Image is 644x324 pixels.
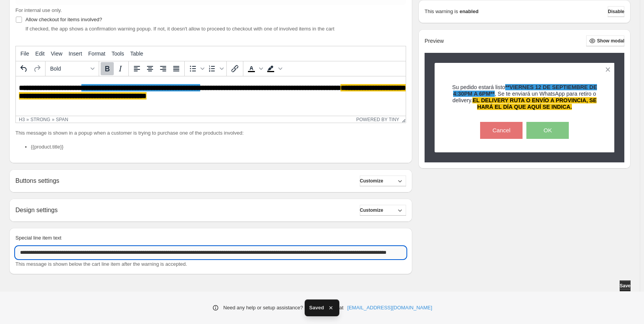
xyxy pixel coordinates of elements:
h2: Preview [425,38,444,44]
span: File [20,51,29,57]
button: Align left [130,62,143,75]
h2: Design settings [15,206,57,214]
span: Table [130,51,143,57]
span: For internal use only. [15,7,62,13]
button: Customize [360,175,406,186]
span: Format [88,51,105,57]
button: Save [620,280,631,291]
span: View [51,51,62,57]
div: strong [30,117,50,122]
div: Background color [264,62,283,75]
strong: **VIERNES 12 DE SEPTIEMBRE DE 4:30PM A 6PM** [453,84,597,97]
span: Disable [608,8,624,15]
iframe: Rich Text Area [16,76,406,116]
span: Edit [35,51,45,57]
button: Customize [360,205,406,216]
span: EL DELIVERY RUTA O ENVÍO A PROVINCIA, SE HARÁ EL DÍA QUE AQUÍ SE INDICA. [472,97,597,110]
div: » [26,117,29,122]
a: Powered by Tiny [356,117,400,122]
div: Bullet list [186,62,206,75]
button: Align right [157,62,170,75]
span: Save [620,283,631,289]
div: Numbered list [206,62,225,75]
button: Redo [30,62,44,75]
button: Disable [608,6,624,17]
button: Insert/edit link [228,62,241,75]
a: [EMAIL_ADDRESS][DOMAIN_NAME] [347,304,432,312]
button: Undo [17,62,30,75]
div: h3 [19,117,25,122]
button: Italic [114,62,127,75]
span: Allow checkout for items involved? [25,17,102,22]
span: Insert [69,51,82,57]
h2: Buttons settings [15,177,59,184]
p: This warning is [425,8,458,15]
button: Show modal [586,35,624,46]
span: This message is shown below the cart line item after the warning is accepted. [15,261,187,267]
span: Customize [360,207,383,213]
span: Bold [50,66,88,72]
li: {{product.title}} [31,143,406,151]
p: This message is shown in a popup when a customer is trying to purchase one of the products involved: [15,129,406,137]
div: Text color [245,62,264,75]
h3: Su pedido estará listo , Se te enviará un WhatsApp para retiro o delivery. [448,84,601,111]
div: span [56,117,68,122]
strong: enabled [460,8,479,15]
div: Resize [399,116,406,123]
button: Bold [101,62,114,75]
button: Formats [47,62,97,75]
span: Special line item text [15,235,61,241]
button: Cancel [480,122,523,139]
span: Tools [111,51,124,57]
span: If checked, the app shows a confirmation warning popup. If not, it doesn't allow to proceed to ch... [25,26,334,32]
span: Saved [309,304,324,312]
button: Justify [170,62,183,75]
span: Show modal [597,38,624,44]
button: OK [526,122,569,139]
button: Align center [143,62,157,75]
span: Customize [360,178,383,184]
div: » [52,117,54,122]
